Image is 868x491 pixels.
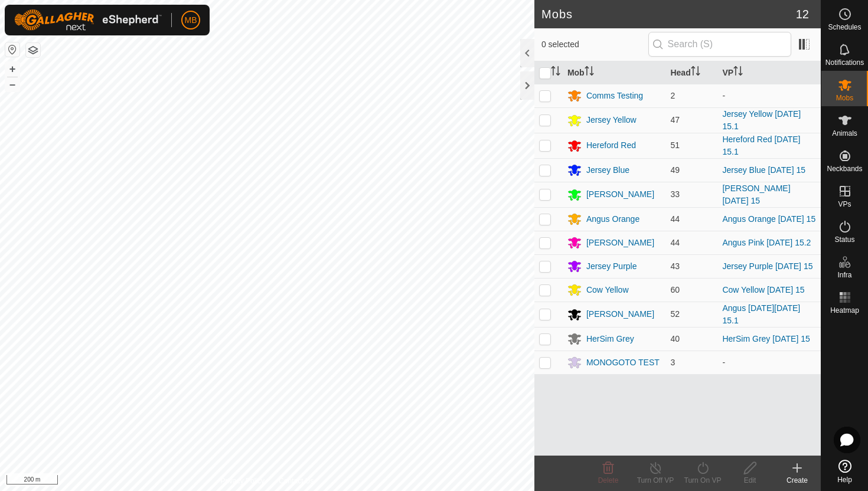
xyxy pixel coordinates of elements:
th: Head [665,61,717,84]
span: 52 [670,309,680,319]
div: [PERSON_NAME] [586,188,654,201]
span: Neckbands [827,165,862,172]
h2: Mobs [541,7,796,21]
a: Cow Yellow [DATE] 15 [722,285,804,294]
div: [PERSON_NAME] [586,308,654,320]
td: - [717,351,821,374]
th: VP [717,61,821,84]
a: Jersey Blue [DATE] 15 [722,165,805,175]
button: – [5,77,19,91]
span: 44 [670,238,680,247]
span: Mobs [836,94,853,102]
span: 51 [670,140,680,150]
div: Edit [726,475,774,486]
span: 47 [670,115,680,125]
span: 44 [670,214,680,224]
span: 2 [670,91,675,100]
a: Hereford Red [DATE] 15.1 [722,135,800,156]
span: Animals [832,130,857,137]
p-sorticon: Activate to sort [551,68,560,77]
a: Contact Us [279,476,314,486]
span: MB [185,14,197,27]
span: Help [837,476,852,483]
a: Jersey Yellow [DATE] 15.1 [722,109,801,131]
a: Jersey Purple [DATE] 15 [722,261,812,271]
a: [PERSON_NAME] [DATE] 15 [722,184,790,205]
span: 60 [670,285,680,294]
span: Infra [837,271,851,279]
div: Create [774,475,821,486]
a: Help [821,455,868,488]
a: HerSim Grey [DATE] 15 [722,334,810,343]
span: Heatmap [830,307,859,314]
div: Angus Orange [586,213,639,225]
p-sorticon: Activate to sort [733,68,743,77]
span: 12 [796,5,809,23]
div: Hereford Red [586,139,636,152]
span: Status [834,236,854,243]
div: Jersey Blue [586,164,629,176]
div: Turn On VP [679,475,726,486]
span: 43 [670,261,680,271]
a: Angus Pink [DATE] 15.2 [722,238,811,247]
div: [PERSON_NAME] [586,237,654,249]
span: Delete [598,476,619,485]
a: Privacy Policy [220,476,265,486]
img: Gallagher Logo [14,9,162,31]
div: Turn Off VP [632,475,679,486]
p-sorticon: Activate to sort [691,68,700,77]
span: Notifications [825,59,864,66]
input: Search (S) [648,32,791,57]
a: Angus [DATE][DATE] 15.1 [722,303,800,325]
div: HerSim Grey [586,333,634,345]
td: - [717,84,821,107]
div: Cow Yellow [586,284,629,296]
div: Comms Testing [586,90,643,102]
th: Mob [563,61,666,84]
button: Map Layers [26,43,40,57]
div: Jersey Purple [586,260,637,273]
span: Schedules [828,24,861,31]
div: Jersey Yellow [586,114,637,126]
span: 3 [670,358,675,367]
span: VPs [838,201,851,208]
button: Reset Map [5,42,19,57]
span: 33 [670,189,680,199]
span: 49 [670,165,680,175]
span: 0 selected [541,38,648,51]
span: 40 [670,334,680,343]
a: Angus Orange [DATE] 15 [722,214,815,224]
button: + [5,62,19,76]
p-sorticon: Activate to sort [585,68,594,77]
div: MONOGOTO TEST [586,356,660,369]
